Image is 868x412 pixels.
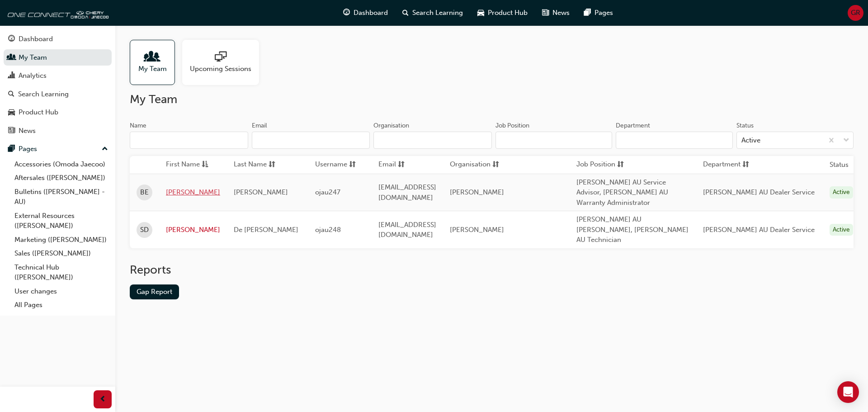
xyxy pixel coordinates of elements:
span: [EMAIL_ADDRESS][DOMAIN_NAME] [378,183,436,202]
a: Search Learning [4,86,112,103]
span: [EMAIL_ADDRESS][DOMAIN_NAME] [378,221,436,239]
span: car-icon [8,109,15,117]
span: news-icon [542,7,549,19]
a: Technical Hub ([PERSON_NAME]) [11,260,112,284]
span: people-icon [8,54,15,62]
a: All Pages [11,298,112,312]
span: Dashboard [354,8,388,18]
a: News [4,123,112,139]
span: First Name [166,159,200,170]
a: Gap Report [130,284,179,299]
span: [PERSON_NAME] AU [PERSON_NAME], [PERSON_NAME] AU Technician [576,215,689,244]
div: Organisation [373,121,409,130]
span: Job Position [576,159,615,170]
span: sorting-icon [269,159,275,170]
span: sorting-icon [492,159,499,170]
span: guage-icon [8,35,15,43]
button: Last Namesorting-icon [234,159,283,170]
span: SD [140,225,149,235]
div: Search Learning [18,89,69,99]
a: news-iconNews [535,4,577,22]
div: Name [130,121,146,130]
button: Departmentsorting-icon [703,159,753,170]
span: prev-icon [99,394,106,405]
a: pages-iconPages [577,4,620,22]
span: De [PERSON_NAME] [234,226,298,234]
a: Marketing ([PERSON_NAME]) [11,233,112,247]
span: Username [315,159,347,170]
span: asc-icon [202,159,208,170]
a: Bulletins ([PERSON_NAME] - AU) [11,185,112,209]
div: Status [736,121,754,130]
a: search-iconSearch Learning [395,4,470,22]
button: GR [848,5,863,21]
span: sorting-icon [349,159,356,170]
button: Emailsorting-icon [378,159,428,170]
span: car-icon [477,7,484,19]
a: [PERSON_NAME] [166,187,220,198]
span: ojau247 [315,188,340,196]
h2: Reports [130,263,854,277]
span: pages-icon [584,7,591,19]
a: guage-iconDashboard [336,4,395,22]
span: Product Hub [488,8,528,18]
button: Job Positionsorting-icon [576,159,626,170]
div: Active [741,135,760,146]
span: search-icon [402,7,409,19]
a: Analytics [4,67,112,84]
a: My Team [4,49,112,66]
button: DashboardMy TeamAnalyticsSearch LearningProduct HubNews [4,29,112,141]
span: Search Learning [412,8,463,18]
a: Upcoming Sessions [182,40,266,85]
span: News [552,8,570,18]
span: pages-icon [8,145,15,153]
span: up-icon [102,143,108,155]
div: Department [616,121,650,130]
a: Aftersales ([PERSON_NAME]) [11,171,112,185]
a: Sales ([PERSON_NAME]) [11,246,112,260]
div: Email [252,121,267,130]
span: down-icon [843,135,849,147]
th: Status [830,160,849,170]
div: Product Hub [19,107,58,118]
input: Name [130,132,248,149]
div: News [19,126,36,136]
a: Dashboard [4,31,112,47]
span: Last Name [234,159,267,170]
span: [PERSON_NAME] [450,226,504,234]
button: Organisationsorting-icon [450,159,500,170]
span: search-icon [8,90,14,99]
input: Department [616,132,733,149]
span: Upcoming Sessions [190,64,251,74]
div: Active [830,224,853,236]
input: Email [252,132,370,149]
span: [PERSON_NAME] AU Service Advisor, [PERSON_NAME] AU Warranty Administrator [576,178,668,207]
span: [PERSON_NAME] AU Dealer Service [703,226,815,234]
span: chart-icon [8,72,15,80]
input: Job Position [495,132,613,149]
button: Usernamesorting-icon [315,159,365,170]
input: Organisation [373,132,492,149]
button: Pages [4,141,112,157]
a: car-iconProduct Hub [470,4,535,22]
h2: My Team [130,92,854,107]
span: [PERSON_NAME] [234,188,288,196]
a: User changes [11,284,112,298]
img: oneconnect [5,4,108,22]
div: Analytics [19,71,47,81]
span: Email [378,159,396,170]
span: sessionType_ONLINE_URL-icon [215,51,226,64]
span: GR [851,8,860,18]
button: First Nameasc-icon [166,159,216,170]
a: Product Hub [4,104,112,121]
span: Department [703,159,741,170]
span: [PERSON_NAME] [450,188,504,196]
span: sorting-icon [742,159,749,170]
span: Organisation [450,159,491,170]
span: [PERSON_NAME] AU Dealer Service [703,188,815,196]
a: My Team [130,40,182,85]
span: people-icon [146,51,158,64]
a: [PERSON_NAME] [166,225,220,235]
